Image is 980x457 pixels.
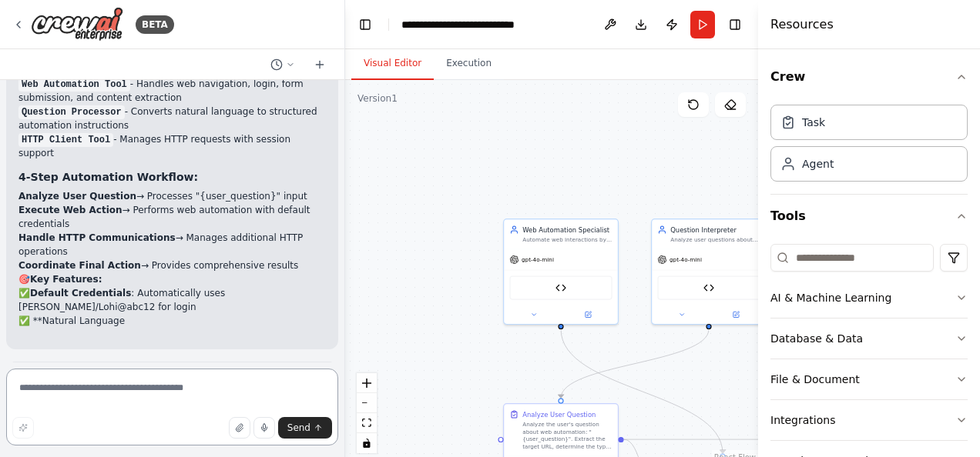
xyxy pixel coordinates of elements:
[357,373,377,453] div: React Flow controls
[401,17,563,32] nav: breadcrumb
[710,309,762,320] button: Open in side panel
[30,288,131,299] strong: Default Credentials
[18,105,125,119] code: Question Processor
[264,55,301,74] button: Switch to previous chat
[802,115,825,130] div: Task
[670,236,760,244] div: Analyze user questions about web automation tasks and extract structured information including ta...
[770,359,968,399] button: File & Document
[503,218,619,325] div: Web Automation SpecialistAutomate web interactions by processing user questions and executing app...
[18,260,141,271] strong: Coordinate Final Action
[18,272,326,286] h2: 🎯
[136,15,174,34] div: BETA
[354,14,376,35] button: Hide left sidebar
[229,417,250,439] button: Upload files
[307,55,332,74] button: Start a new chat
[556,329,713,399] g: Edge from dea5f6c6-bd51-4bf4-bbf1-97e7c7af6902 to 89a8d2c9-7907-43e2-923b-7b9ed47eafcf
[18,232,176,243] strong: Handle HTTP Communications
[770,15,834,34] h4: Resources
[18,286,326,314] li: ✅ : Automatically uses [PERSON_NAME]/Lohi@abc12 for login
[357,433,377,453] button: toggle interactivity
[522,410,596,419] div: Analyze User Question
[278,417,332,439] button: Send
[18,259,326,272] li: → Provides comprehensive results
[30,274,102,285] strong: Key Features:
[770,331,863,346] div: Database & Data
[802,156,834,172] div: Agent
[351,48,434,80] button: Visual Editor
[670,256,702,264] span: gpt-4o-mini
[18,203,326,231] li: → Performs web automation with default credentials
[770,412,835,428] div: Integrations
[651,218,767,325] div: Question InterpreterAnalyze user questions about web automation tasks and extract structured info...
[434,48,504,80] button: Execution
[556,329,727,454] g: Edge from c09439db-f441-4594-85f7-ed38f325729c to 5d2867c5-a5ca-49b1-a98b-efa3f93461bb
[18,133,113,147] code: HTTP Client Tool
[724,14,746,35] button: Hide right sidebar
[18,105,326,132] li: - Converts natural language to structured automation instructions
[18,189,326,203] li: → Processes "{user_question}" input
[522,256,554,264] span: gpt-4o-mini
[770,290,891,305] div: AI & Machine Learning
[18,171,198,183] strong: 4-Step Automation Workflow:
[18,132,326,160] li: - Manages HTTP requests with session support
[770,195,968,238] button: Tools
[770,55,968,98] button: Crew
[555,282,566,293] img: Web Automation Tool
[18,78,130,92] code: Web Automation Tool
[357,92,398,105] div: Version 1
[357,413,377,433] button: fit view
[31,7,123,42] img: Logo
[18,231,326,259] li: → Manages additional HTTP operations
[357,393,377,413] button: zoom out
[562,309,614,320] button: Open in side panel
[357,373,377,393] button: zoom in
[522,236,612,244] div: Automate web interactions by processing user questions and executing appropriate web actions usin...
[18,77,326,105] li: - Handles web navigation, login, form submission, and content extraction
[770,98,968,194] div: Crew
[770,400,968,440] button: Integrations
[522,421,612,450] div: Analyze the user's question about web automation: "{user_question}". Extract the target URL, dete...
[287,422,310,434] span: Send
[12,417,34,439] button: Improve this prompt
[18,314,326,328] li: ✅ **Natural Language
[18,205,123,215] strong: Execute Web Action
[703,282,714,293] img: Question Processor
[522,225,612,235] div: Web Automation Specialist
[770,319,968,359] button: Database & Data
[253,417,275,439] button: Click to speak your automation idea
[770,278,968,318] button: AI & Machine Learning
[18,191,136,202] strong: Analyze User Question
[770,372,860,387] div: File & Document
[670,225,760,235] div: Question Interpreter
